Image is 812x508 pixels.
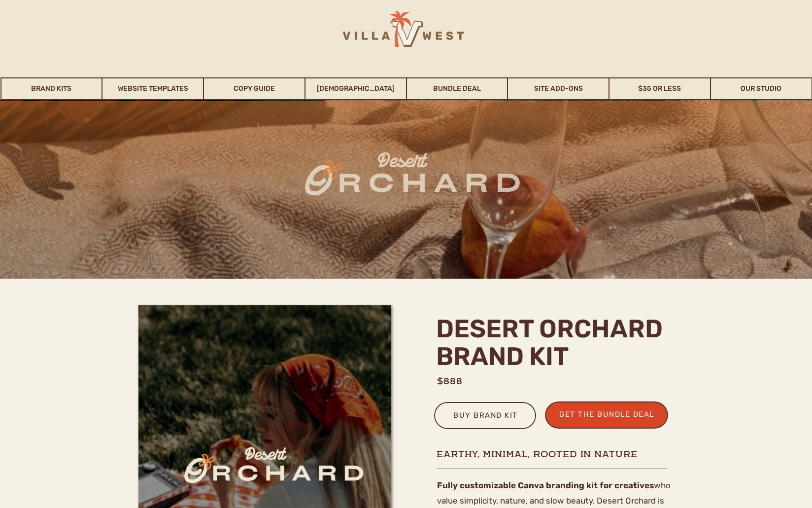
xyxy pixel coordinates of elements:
a: Copy Guide [204,77,304,100]
a: [DEMOGRAPHIC_DATA] [305,77,406,100]
a: Website Templates [102,77,203,100]
a: Our Studio [711,77,812,100]
b: Fully customizable Canva branding kit for creatives [437,480,654,490]
h1: desert orchard brand kit [436,315,674,374]
a: get the bundle deal [554,408,659,424]
a: $35 or Less [609,77,710,100]
a: Bundle Deal [407,77,507,100]
a: Brand Kits [1,77,102,100]
h2: Earthy, minimal, rooted in nature [437,448,671,460]
a: buy brand kit [446,409,525,425]
a: Site Add-Ons [508,77,609,100]
h1: $888 [437,375,490,387]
